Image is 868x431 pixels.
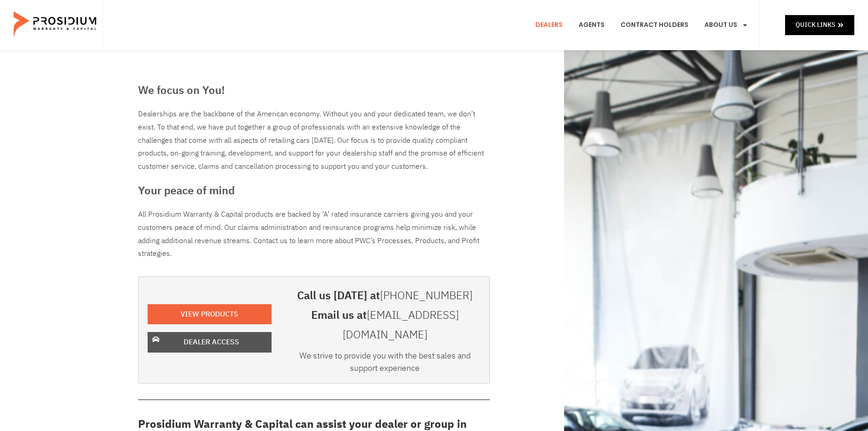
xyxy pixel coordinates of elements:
[180,308,238,321] span: View Products
[290,349,480,379] div: We strive to provide you with the best sales and support experience
[572,8,611,42] a: Agents
[380,287,473,304] a: [PHONE_NUMBER]
[785,15,854,35] a: Quick Links
[343,307,459,343] a: [EMAIL_ADDRESS][DOMAIN_NAME]
[138,108,490,173] div: Dealerships are the backbone of the American economy. Without you and your dedicated team, we don...
[184,336,239,349] span: Dealer Access
[529,8,570,42] a: Dealers
[138,82,490,99] h3: We focus on You!
[148,332,272,353] a: Dealer Access
[796,19,835,31] span: Quick Links
[529,8,755,42] nav: Menu
[290,306,480,345] h3: Email us at
[290,286,480,306] h3: Call us [DATE] at
[138,208,490,260] p: All Prosidium Warranty & Capital products are backed by ‘A’ rated insurance carriers giving you a...
[138,182,490,199] h3: Your peace of mind
[148,304,272,325] a: View Products
[698,8,755,42] a: About Us
[614,8,695,42] a: Contract Holders
[176,1,205,8] span: Last Name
